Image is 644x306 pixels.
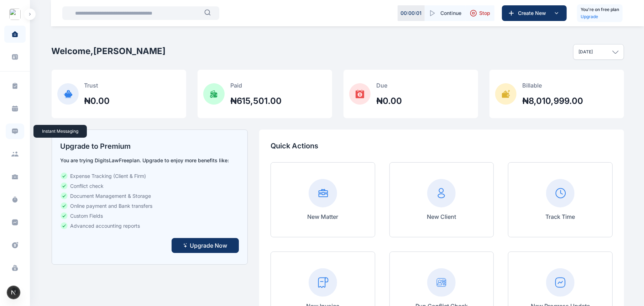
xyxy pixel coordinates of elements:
[271,141,613,151] p: Quick Actions
[172,238,239,253] button: Upgrade Now
[61,141,239,151] h2: Upgrade to Premium
[401,10,422,17] p: 00 : 00 : 01
[427,212,456,221] p: New Client
[190,241,227,250] span: Upgrade Now
[70,212,103,220] span: Custom Fields
[230,95,282,107] h2: ₦615,501.00
[515,10,552,17] span: Create New
[84,81,110,90] p: Trust
[578,49,593,55] p: [DATE]
[522,81,583,90] p: Billable
[466,5,494,21] button: Stop
[479,10,490,17] span: Stop
[522,95,583,107] h2: ₦8,010,999.00
[70,173,146,180] span: Expense Tracking (Client & Firm)
[581,13,619,20] a: Upgrade
[440,10,461,17] span: Continue
[230,81,282,90] p: Paid
[52,46,166,57] h2: Welcome, [PERSON_NAME]
[546,212,575,221] p: Track Time
[581,6,619,13] h5: You're on free plan
[84,95,110,107] h2: ₦0.00
[307,212,338,221] p: New Matter
[70,192,151,200] span: Document Management & Storage
[70,202,153,210] span: Online payment and Bank transfers
[502,5,567,21] button: Create New
[376,81,402,90] p: Due
[61,157,239,164] p: You are trying DigitsLaw Free plan. Upgrade to enjoy more benefits like:
[425,5,466,21] button: Continue
[70,222,140,229] span: Advanced accounting reports
[70,183,104,190] span: Conflict check
[376,95,402,107] h2: ₦0.00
